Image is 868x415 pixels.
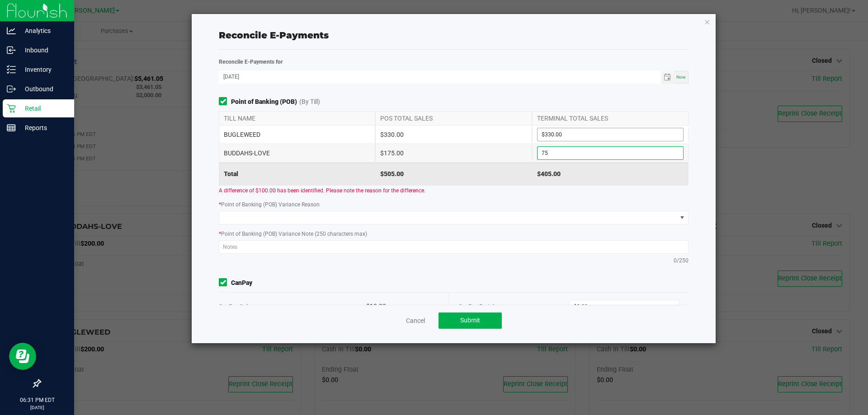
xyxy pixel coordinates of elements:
span: Toggle calendar [661,71,674,84]
span: CanPay Sales [219,303,254,310]
p: Retail [16,103,70,114]
button: Submit [439,312,502,329]
p: [DATE] [4,404,70,411]
span: Now [676,75,686,79]
inline-svg: Retail [7,104,16,113]
strong: Point of Banking (POB) [231,97,297,107]
form-toggle: Include in reconciliation [219,278,231,288]
span: 0/250 [674,256,689,265]
inline-svg: Analytics [7,26,16,35]
p: Reports [16,122,70,133]
div: BUGLEWEED [219,126,375,144]
inline-svg: Reports [7,123,16,132]
strong: Reconcile E-Payments for [219,59,283,65]
div: Total [219,163,375,185]
div: $18.00 [366,293,440,320]
strong: CanPay [231,278,252,288]
iframe: Resource center [9,343,36,370]
p: Inventory [16,64,70,75]
p: Analytics [16,25,70,36]
div: Reconcile E-Payments [219,28,689,42]
a: Cancel [406,316,425,325]
div: TERMINAL TOTAL SALES [532,112,689,125]
span: A difference of $100.00 has been identified. Please note the reason for the difference. [219,187,425,194]
p: Inbound [16,45,70,56]
label: Point of Banking (POB) Variance Note (250 characters max) [219,230,367,238]
div: POS TOTAL SALES [375,112,532,125]
input: Date [219,71,661,82]
div: BUDDAHS-LOVE [219,144,375,162]
inline-svg: Inbound [7,46,16,55]
div: TILL NAME [219,112,375,125]
div: $330.00 [375,126,532,144]
p: 06:31 PM EDT [4,396,70,404]
div: $505.00 [375,163,532,185]
inline-svg: Outbound [7,84,16,93]
span: (By Till) [299,97,320,107]
span: Submit [460,317,480,324]
div: $175.00 [375,144,532,162]
form-toggle: Include in reconciliation [219,97,231,107]
p: Outbound [16,84,70,94]
div: $405.00 [532,163,689,185]
inline-svg: Inventory [7,65,16,74]
label: Point of Banking (POB) Variance Reason [219,201,320,209]
span: CanPay Portal [458,303,494,310]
